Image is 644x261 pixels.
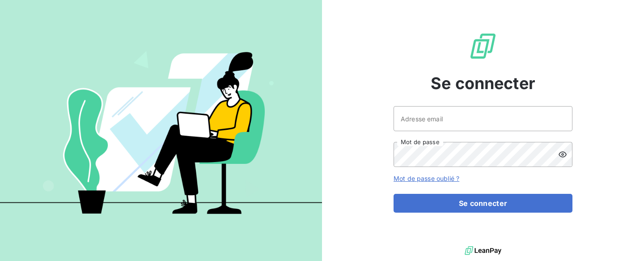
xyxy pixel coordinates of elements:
[469,32,497,60] img: Logo LeanPay
[394,106,572,131] input: placeholder
[394,175,459,182] a: Mot de passe oublié ?
[431,71,535,95] span: Se connecter
[394,194,572,213] button: Se connecter
[465,244,501,257] img: logo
